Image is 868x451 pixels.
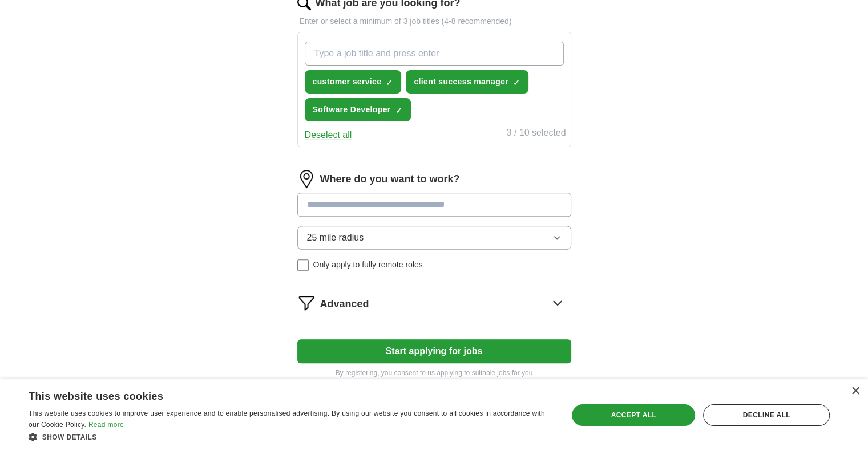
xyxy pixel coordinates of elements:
span: This website uses cookies to improve user experience and to enable personalised advertising. By u... [29,409,545,429]
span: Show details [42,433,97,441]
span: customer service [313,76,382,88]
button: Deselect all [305,128,352,142]
label: Where do you want to work? [320,172,460,187]
div: Decline all [703,404,830,426]
img: filter [297,294,316,312]
div: 3 / 10 selected [506,126,566,142]
button: Software Developer✓ [305,98,411,121]
div: Accept all [572,404,695,426]
input: Type a job title and press enter [305,42,564,66]
input: Only apply to fully remote roles [297,259,309,271]
p: By registering, you consent to us applying to suitable jobs for you [297,368,571,378]
span: client success manager [414,76,508,88]
span: ✓ [386,78,393,87]
button: client success manager✓ [406,70,528,94]
button: customer service✓ [305,70,402,94]
p: Enter or select a minimum of 3 job titles (4-8 recommended) [297,15,571,27]
img: location.png [297,170,316,188]
span: ✓ [395,106,402,115]
div: Show details [29,431,552,442]
span: ✓ [513,78,520,87]
button: Start applying for jobs [297,339,571,363]
div: This website uses cookies [29,386,523,403]
span: Only apply to fully remote roles [313,259,423,271]
div: Close [851,387,859,396]
span: Software Developer [313,104,391,116]
button: 25 mile radius [297,226,571,250]
span: Advanced [320,296,369,312]
span: 25 mile radius [307,231,364,245]
a: Read more, opens a new window [88,421,124,429]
